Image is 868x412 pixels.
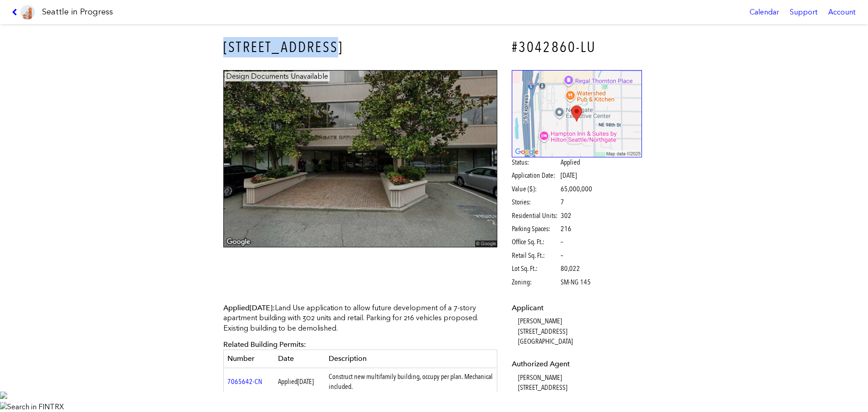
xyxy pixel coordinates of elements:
[297,377,314,386] span: [DATE]
[223,303,497,333] p: Land Use application to allow future development of a 7-story apartment building with 302 units a...
[512,37,642,57] h4: #3042860-LU
[325,368,497,396] td: Construct new multifamily building, occupy per plan. Mechanical included.
[325,350,497,368] th: Description
[561,211,571,221] span: 302
[512,70,642,157] img: staticmap
[561,251,563,260] span: –
[20,5,35,19] img: favicon-96x96.png
[274,350,325,368] th: Date
[561,197,564,207] span: 7
[512,184,559,194] span: Value ($):
[561,277,591,287] span: SM-NG 145
[561,157,580,167] span: Applied
[512,264,559,274] span: Lot Sq. Ft.:
[274,368,325,396] td: Applied
[512,211,559,221] span: Residential Units:
[561,264,580,274] span: 80,022
[225,71,330,81] figcaption: Design Documents Unavailable
[227,377,262,386] a: 7065642-CN
[512,157,559,167] span: Status:
[518,316,642,346] dd: [PERSON_NAME] [STREET_ADDRESS] [GEOGRAPHIC_DATA]
[561,224,571,234] span: 216
[223,340,306,349] span: Related Building Permits:
[512,197,559,207] span: Stories:
[512,251,559,260] span: Retail Sq. Ft.:
[250,303,273,312] span: [DATE]
[561,171,577,180] span: [DATE]
[512,170,559,180] span: Application Date:
[561,184,592,194] span: 65,000,000
[512,224,559,234] span: Parking Spaces:
[223,303,275,312] span: Applied :
[42,6,113,18] h1: Seattle in Progress
[512,237,559,247] span: Office Sq. Ft.:
[512,277,559,287] span: Zoning:
[512,303,642,313] dt: Applicant
[561,237,563,247] span: –
[223,37,497,57] h3: [STREET_ADDRESS]
[512,359,642,369] dt: Authorized Agent
[224,350,274,368] th: Number
[223,70,497,248] img: 9750_3RD_AVE_NE_SEATTLE.jpg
